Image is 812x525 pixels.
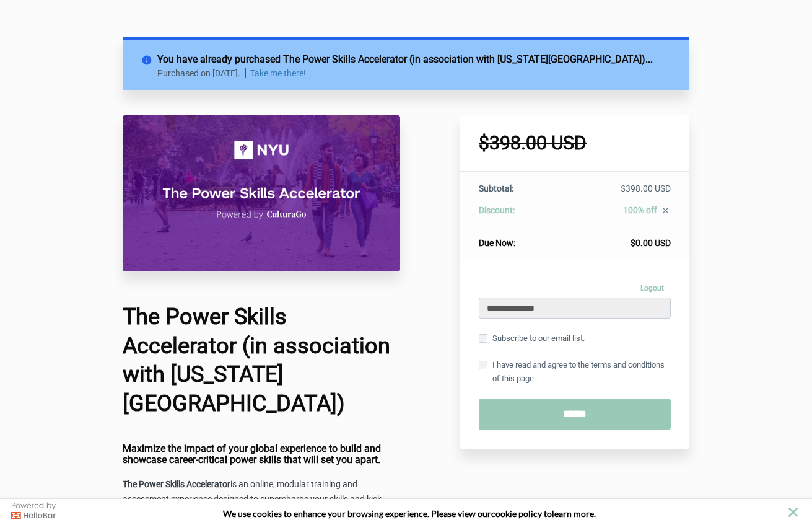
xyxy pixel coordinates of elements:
p: is an online, modular training and assessment experience designed to supercharge your skills and ... [123,477,400,522]
a: Take me there! [250,68,306,78]
th: Due Now: [479,227,559,250]
h4: Maximize the impact of your global experience to build and showcase career-critical power skills ... [123,443,400,465]
th: Discount: [479,204,559,227]
h2: You have already purchased The Power Skills Accelerator (in association with [US_STATE][GEOGRAPHI... [157,52,671,67]
i: info [141,52,157,63]
span: We use cookies to enhance your browsing experience. Please view our [223,508,491,519]
strong: The Power Skills Accelerator [123,479,230,489]
input: I have read and agree to the terms and conditions of this page. [479,361,487,369]
td: $398.00 USD [560,182,671,204]
button: close [785,505,801,520]
span: learn more. [552,508,596,519]
img: df048d-50d-f7c-151f-a3e8a0be5b4c_Welcome_Video_Thumbnail_1_.png [123,115,400,271]
span: $0.00 USD [631,238,671,248]
label: I have read and agree to the terms and conditions of this page. [479,358,671,386]
span: 100% off [623,205,657,215]
a: cookie policy [491,508,542,519]
i: close [660,205,671,216]
label: Subscribe to our email list. [479,332,585,345]
input: Subscribe to our email list. [479,334,487,343]
a: close [657,205,671,219]
h1: $398.00 USD [479,134,671,152]
span: Subtotal: [479,183,513,193]
strong: to [544,508,552,519]
a: Logout [634,279,671,298]
p: Purchased on [DATE]. [157,68,246,78]
h1: The Power Skills Accelerator (in association with [US_STATE][GEOGRAPHIC_DATA]) [123,302,400,418]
